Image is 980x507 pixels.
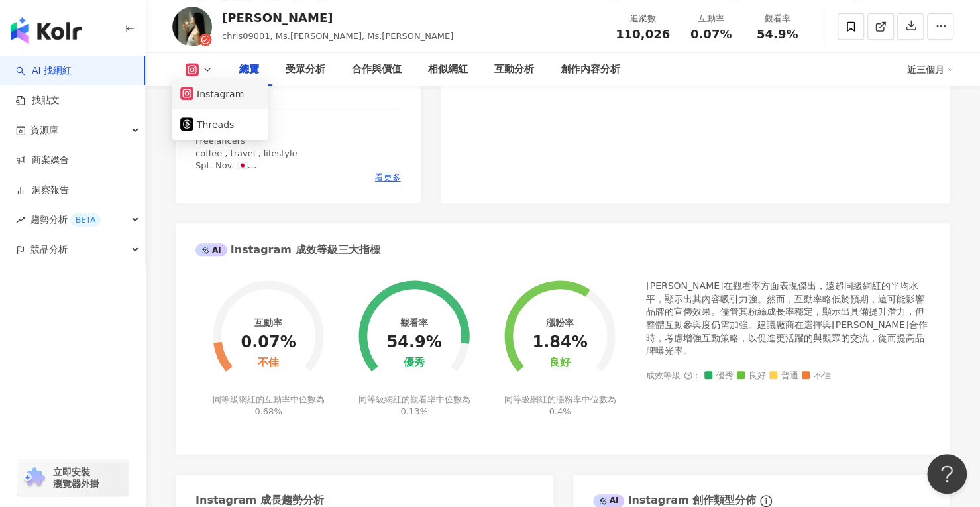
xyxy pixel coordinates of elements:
[532,333,587,352] div: 1.84%
[222,9,453,26] div: [PERSON_NAME]
[646,280,930,358] div: [PERSON_NAME]在觀看率方面表現傑出，遠超同級網紅的平均水平，顯示出其內容吸引力強。然而，互動率略低於預期，這可能影響品牌的宣傳效果。儘管其粉絲成長率穩定，顯示出具備提升潛力，但整體互...
[70,213,101,227] div: BETA
[428,62,468,78] div: 相似網紅
[561,62,620,78] div: 創作內容分析
[30,115,58,145] span: 資源庫
[30,205,101,235] span: 趨勢分析
[352,62,402,78] div: 合作與價值
[254,317,282,328] div: 互動率
[549,406,571,416] span: 0.4%
[180,85,260,103] button: Instagram
[258,357,279,369] div: 不佳
[16,64,72,78] a: searchAI 找網紅
[549,357,571,369] div: 良好
[907,59,953,80] div: 近三個月
[16,184,69,197] a: 洞察報告
[400,406,427,416] span: 0.13%
[356,394,472,418] div: 同等級網紅的觀看率中位數為
[30,235,68,264] span: 競品分析
[502,394,618,418] div: 同等級網紅的漲粉率中位數為
[494,62,534,78] div: 互動分析
[802,371,831,381] span: 不佳
[752,12,802,25] div: 觀看率
[737,371,766,381] span: 良好
[769,371,798,381] span: 普通
[254,406,282,416] span: 0.68%
[690,28,732,41] span: 0.07%
[646,371,930,381] div: 成效等級 ：
[195,243,227,256] div: AI
[195,243,380,257] div: Instagram 成效等級三大指標
[546,317,574,328] div: 漲粉率
[400,317,428,328] div: 觀看率
[927,454,967,494] iframe: Help Scout Beacon - Open
[16,215,25,225] span: rise
[404,357,425,369] div: 優秀
[704,371,734,381] span: 優秀
[17,460,129,496] a: chrome extension立即安裝 瀏覽器外掛
[616,12,670,25] div: 追蹤數
[239,62,259,78] div: 總覽
[222,31,453,41] span: chris09001, Ms.[PERSON_NAME], Ms.[PERSON_NAME]
[180,115,260,134] button: Threads
[375,172,401,184] span: 看更多
[211,394,327,418] div: 同等級網紅的互動率中位數為
[686,12,736,25] div: 互動率
[172,7,212,46] img: KOL Avatar
[11,17,82,44] img: logo
[286,62,325,78] div: 受眾分析
[16,154,69,167] a: 商案媒合
[757,28,798,41] span: 54.9%
[21,467,47,488] img: chrome extension
[16,94,60,107] a: 找貼文
[53,466,99,490] span: 立即安裝 瀏覽器外掛
[386,333,441,352] div: 54.9%
[241,333,296,352] div: 0.07%
[616,27,670,41] span: 110,026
